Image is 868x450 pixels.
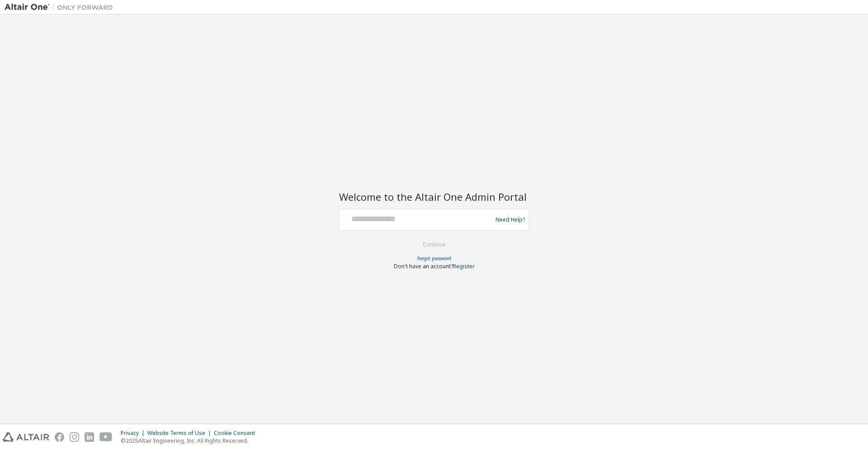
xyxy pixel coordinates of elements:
span: Don't have an account? [394,262,453,270]
h2: Welcome to the Altair One Admin Portal [339,190,529,203]
div: Cookie Consent [214,430,260,437]
a: Forgot password [417,255,451,261]
div: Privacy [121,430,147,437]
div: Website Terms of Use [147,430,214,437]
img: linkedin.svg [85,432,94,442]
img: instagram.svg [70,432,79,442]
img: Altair One [5,3,118,12]
a: Register [453,262,475,270]
img: facebook.svg [55,432,64,442]
p: © 2025 Altair Engineering, Inc. All Rights Reserved. [121,437,260,445]
img: youtube.svg [99,432,113,442]
img: altair_logo.svg [3,432,49,442]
